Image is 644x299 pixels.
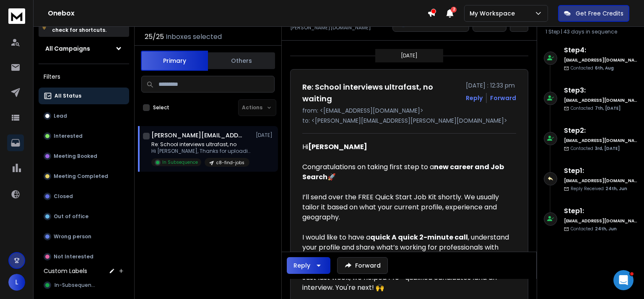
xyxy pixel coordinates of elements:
[302,142,509,152] div: Hi
[141,51,208,71] button: Primary
[44,267,87,275] h3: Custom Labels
[54,253,93,260] p: Not Interested
[151,131,244,139] h1: [PERSON_NAME][EMAIL_ADDRESS][PERSON_NAME][DOMAIN_NAME]
[293,261,310,270] div: Reply
[216,160,244,166] p: c8-find-jobs
[39,71,129,82] h3: Filters
[153,104,169,111] label: Select
[166,32,222,42] h3: Inboxes selected
[401,52,418,59] p: [DATE]
[39,228,129,245] button: Wrong person
[545,28,560,35] span: 1 Step
[151,141,252,148] p: Re: School interviews ultrafast, no
[564,126,637,136] h6: Step 2 :
[490,94,516,102] div: Forward
[8,274,25,291] button: L
[39,108,129,124] button: Lead
[287,257,330,274] button: Reply
[563,28,617,35] span: 43 days in sequence
[370,232,468,242] strong: quick A quick 2-minute call
[564,85,637,95] h6: Step 3 :
[564,97,637,103] h6: [EMAIL_ADDRESS][DOMAIN_NAME]
[595,105,621,111] span: 7th, [DATE]
[54,113,67,119] p: Lead
[55,93,81,99] p: All Status
[564,137,637,144] h6: [EMAIL_ADDRESS][DOMAIN_NAME]
[8,8,25,24] img: logo
[558,5,629,22] button: Get Free Credits
[564,57,637,63] h6: [EMAIL_ADDRESS][DOMAIN_NAME]
[302,81,461,105] h1: Re: School interviews ultrafast, no waiting
[39,148,129,165] button: Meeting Booked
[564,45,637,55] h6: Step 4 :
[55,282,97,289] span: In-Subsequence
[595,145,620,152] span: 3rd, [DATE]
[470,9,518,18] p: My Workspace
[54,173,108,180] p: Meeting Completed
[54,133,83,139] p: Interested
[337,257,388,274] button: Forward
[39,248,129,265] button: Not Interested
[302,162,509,293] div: Congratulations on taking first step to a 🚀 I’ll send over the FREE Quick Start Job Kit shortly. ...
[564,178,637,184] h6: [EMAIL_ADDRESS][DOMAIN_NAME]
[564,218,637,224] h6: [EMAIL_ADDRESS][DOMAIN_NAME]
[571,186,627,192] p: Reply Received
[208,52,275,70] button: Others
[39,128,129,144] button: Interested
[39,40,129,57] button: All Campaigns
[571,226,617,232] p: Contacted
[595,226,617,232] span: 24th, Jun
[302,162,505,182] strong: new career and Job Search
[54,213,88,220] p: Out of office
[48,8,427,18] h1: Onebox
[571,105,621,111] p: Contacted
[545,28,636,35] div: |
[54,153,97,160] p: Meeting Booked
[571,65,614,71] p: Contacted
[605,186,627,192] span: 24th, Jun
[39,88,129,104] button: All Status
[145,32,164,42] span: 25 / 25
[39,208,129,225] button: Out of office
[595,65,614,71] span: 6th, Aug
[302,116,516,125] p: to: <[PERSON_NAME][EMAIL_ADDRESS][PERSON_NAME][DOMAIN_NAME]>
[39,188,129,205] button: Closed
[256,132,275,139] p: [DATE]
[613,270,634,290] iframe: Intercom live chat
[564,206,637,216] h6: Step 1 :
[564,166,637,176] h6: Step 1 :
[308,142,367,152] strong: [PERSON_NAME]
[451,7,457,13] span: 2
[151,148,252,155] p: Hi [PERSON_NAME], Thanks for uploading your
[39,277,129,294] button: In-Subsequence
[162,159,198,165] p: In Subsequence
[576,9,623,18] p: Get Free Credits
[466,81,516,90] p: [DATE] : 12:33 pm
[54,233,91,240] p: Wrong person
[571,145,620,152] p: Contacted
[45,44,90,53] h1: All Campaigns
[39,168,129,185] button: Meeting Completed
[466,94,483,102] button: Reply
[54,193,73,200] p: Closed
[302,106,516,115] p: from: <[EMAIL_ADDRESS][DOMAIN_NAME]>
